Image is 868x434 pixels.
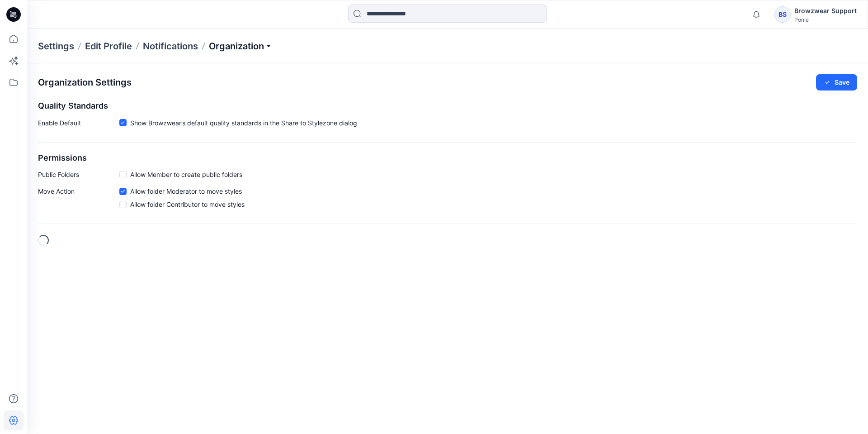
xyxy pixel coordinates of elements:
[85,40,132,52] a: Edit Profile
[38,170,119,179] p: Public Folders
[130,200,245,209] span: Allow folder Contributor to move styles
[794,5,857,16] div: Browzwear Support
[38,40,74,52] p: Settings
[816,74,857,91] button: Save
[38,101,857,111] h2: Quality Standards
[38,186,119,213] p: Move Action
[774,6,791,23] div: BS
[794,16,857,23] div: Ponie
[143,40,198,52] a: Notifications
[38,77,132,88] h2: Organization Settings
[130,186,242,196] span: Allow folder Moderator to move styles
[130,118,357,128] span: Show Browzwear’s default quality standards in the Share to Stylezone dialog
[38,118,119,131] p: Enable Default
[130,170,242,179] span: Allow Member to create public folders
[38,153,857,163] h2: Permissions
